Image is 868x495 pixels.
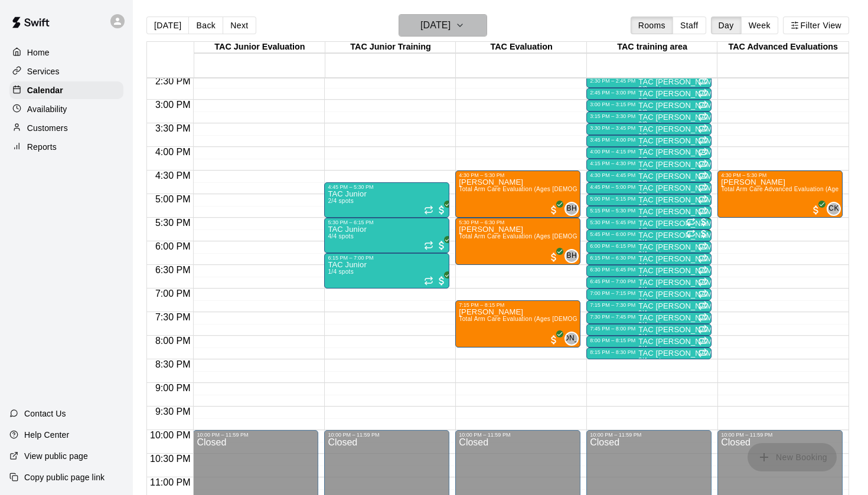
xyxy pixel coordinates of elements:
span: BH [567,203,577,215]
div: 6:00 PM – 6:15 PM: TAC Todd/Brad [586,241,712,253]
span: Recurring event [698,77,707,86]
span: Recurring event [698,289,707,299]
span: 10:00 PM [147,430,193,440]
div: 6:30 PM – 6:45 PM: TAC Todd/Brad [586,265,712,277]
div: TAC training area [587,42,718,53]
span: 0/3 spots filled [638,133,664,139]
p: Services [27,65,60,77]
div: 3:15 PM – 3:30 PM [590,113,638,119]
span: Recurring event [698,277,707,287]
div: TAC Junior Evaluation [194,42,325,53]
span: 3:00 PM [152,100,194,110]
span: 1/3 spots filled [638,227,664,234]
span: 0/4 spots filled [638,322,664,328]
span: All customers have paid [548,334,560,346]
span: CK [828,203,838,215]
div: 7:30 PM – 7:45 PM [590,314,638,320]
span: 5:00 PM [152,194,194,204]
div: Availability [9,100,123,118]
div: Reports [9,138,123,156]
button: Back [188,17,223,34]
p: Reports [27,141,57,153]
a: Customers [9,119,123,137]
p: Help Center [24,429,69,441]
span: Recurring event [424,276,433,286]
span: 6:30 PM [152,265,194,275]
a: Calendar [9,81,123,99]
span: 0/4 spots filled [638,251,664,257]
span: 5:30 PM [152,218,194,228]
span: 9:30 PM [152,407,194,417]
button: Filter View [783,17,849,34]
span: Recurring event [698,147,707,157]
span: Recurring event [424,241,433,250]
div: 10:00 PM – 11:59 PM [328,432,382,438]
button: Staff [673,17,706,34]
div: 4:45 PM – 5:00 PM [590,184,638,190]
span: 0/3 spots filled [638,168,664,175]
div: 5:00 PM – 5:15 PM: TAC Tom/Mike [586,194,712,206]
div: 7:15 PM – 7:30 PM: TAC Todd/Brad [586,300,712,312]
span: 6:00 PM [152,241,194,251]
span: Recurring event [698,254,707,263]
div: 5:00 PM – 5:15 PM [590,196,638,202]
div: 3:45 PM – 4:00 PM: TAC Tom/Mike [586,135,712,147]
div: 5:30 PM – 6:15 PM: TAC Junior [324,218,449,253]
span: 0/4 spots filled [638,310,664,316]
p: Copy public page link [24,471,105,483]
span: BH [567,250,577,262]
p: Calendar [27,84,63,96]
span: Recurring event [698,313,707,322]
span: All customers have paid [810,204,822,216]
div: 5:15 PM – 5:30 PM: TAC Tom/Mike [586,206,712,218]
div: 4:00 PM – 4:15 PM: TAC Tom/Mike [586,147,712,159]
button: [DATE] [399,14,487,37]
span: 0/3 spots filled [638,192,664,198]
span: Recurring event [698,324,707,334]
span: Recurring event [698,336,707,346]
span: 7:30 PM [152,312,194,322]
span: 3:30 PM [152,123,194,133]
span: 2/4 spots filled [328,198,354,204]
span: Recurring event [698,171,707,181]
div: 5:45 PM – 6:00 PM: TAC Todd/Brad [586,230,712,241]
span: All customers have paid [548,251,560,263]
div: 4:00 PM – 4:15 PM [590,149,638,155]
div: 10:00 PM – 11:59 PM [721,432,775,438]
div: 2:45 PM – 3:00 PM: TAC Tom/Mike [586,88,712,100]
span: 0/3 spots filled [638,145,664,151]
div: 8:15 PM – 8:30 PM: TAC Todd/Brad [586,348,712,359]
span: Total Arm Care Evaluation (Ages [DEMOGRAPHIC_DATA]+) [459,233,628,240]
span: Recurring event [698,206,707,216]
span: Recurring event [698,265,707,275]
div: 4:15 PM – 4:30 PM [590,160,638,166]
span: 0/4 spots filled [638,333,664,340]
button: Week [741,17,778,34]
div: 4:45 PM – 5:30 PM [328,184,376,190]
div: 2:30 PM – 2:45 PM: TAC Tom/Mike [586,76,712,88]
div: 6:00 PM – 6:15 PM [590,243,638,249]
div: 5:30 PM – 5:45 PM: TAC Tom/Mike [586,218,712,230]
span: Recurring event [686,217,696,227]
div: 4:30 PM – 5:30 PM: Total Arm Care Advanced Evaluation (Ages 13+) [717,171,843,218]
span: Recurring event [698,301,707,310]
span: 9:00 PM [152,383,194,393]
div: 5:30 PM – 6:15 PM [328,219,376,225]
div: 5:30 PM – 6:30 PM: Reid Baldwin [455,218,580,265]
span: Recurring event [686,229,696,238]
span: 1/4 spots filled [328,268,354,275]
span: 0/3 spots filled [638,97,664,104]
a: Home [9,44,123,61]
span: Recurring event [698,195,707,204]
span: 0/3 spots filled [638,156,664,163]
span: 11:00 PM [147,477,193,487]
div: Jordan Art [564,332,579,346]
span: Recurring event [698,124,707,133]
span: 0/3 spots filled [638,215,664,222]
a: Services [9,63,123,80]
span: Total Arm Care Evaluation (Ages [DEMOGRAPHIC_DATA]+) [459,316,628,322]
span: 0/4 spots filled [638,274,664,281]
span: 0/3 spots filled [638,180,664,186]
